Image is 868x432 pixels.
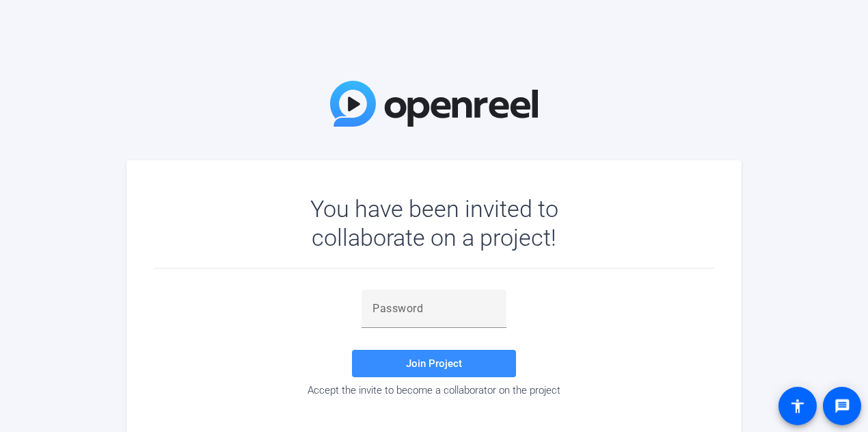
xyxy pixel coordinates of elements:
div: You have been invited to collaborate on a project! [271,194,598,252]
mat-icon: accessibility [789,398,806,414]
span: Join Project [406,357,462,370]
div: Accept the invite to become a collaborator on the project [154,384,714,396]
button: Join Project [352,350,516,377]
mat-icon: message [834,398,850,414]
img: OpenReel Logo [330,81,538,127]
input: Password [372,301,496,317]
